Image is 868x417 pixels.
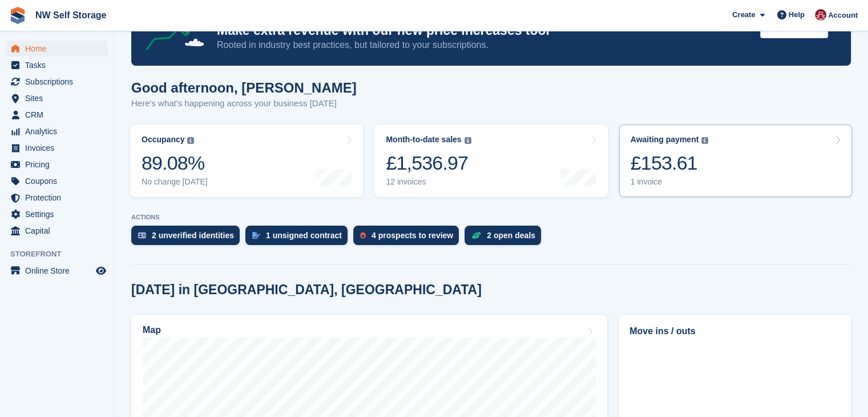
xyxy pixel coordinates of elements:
[6,190,108,206] a: menu
[131,214,851,221] p: ACTIONS
[143,325,161,335] h2: Map
[266,231,342,240] div: 1 unsigned contract
[6,157,108,173] a: menu
[471,231,481,239] img: deal-1b604bf984904fb50ccaf53a9ad4b4a5d6e5aea283cecdc64d6e3604feb123c2.svg
[25,123,94,139] span: Analytics
[252,232,260,239] img: contract_signature_icon-13c848040528278c33f63329250d36e43548de30e8caae1d1a13099fd9432cc5.svg
[131,80,357,95] h1: Good afternoon, [PERSON_NAME]
[25,74,94,90] span: Subscriptions
[94,264,108,278] a: Preview store
[360,232,366,239] img: prospect-51fa495bee0391a8d652442698ab0144808aea92771e9ea1ae160a38d050c398.svg
[828,10,858,21] span: Account
[6,263,108,279] a: menu
[6,107,108,123] a: menu
[25,173,94,189] span: Coupons
[6,57,108,73] a: menu
[6,41,108,57] a: menu
[6,173,108,189] a: menu
[465,137,471,144] img: icon-info-grey-7440780725fd019a000dd9b08b2336e03edf1995a4989e88bcd33f0948082b44.svg
[631,177,709,187] div: 1 invoice
[465,226,547,251] a: 2 open deals
[631,135,699,145] div: Awaiting payment
[25,223,94,239] span: Capital
[6,90,108,106] a: menu
[25,90,94,106] span: Sites
[6,123,108,139] a: menu
[487,231,535,240] div: 2 open deals
[25,140,94,156] span: Invoices
[6,74,108,90] a: menu
[25,41,94,57] span: Home
[31,6,111,25] a: NW Self Storage
[142,177,208,187] div: No change [DATE]
[629,324,840,338] h2: Move ins / outs
[815,9,826,21] img: Josh Vines
[10,248,114,260] span: Storefront
[142,135,184,145] div: Occupancy
[25,107,94,123] span: CRM
[6,140,108,156] a: menu
[130,125,363,197] a: Occupancy 89.08% No change [DATE]
[131,97,357,110] p: Here's what's happening across your business [DATE]
[732,9,755,21] span: Create
[6,223,108,239] a: menu
[619,125,852,197] a: Awaiting payment £153.61 1 invoice
[386,135,461,145] div: Month-to-date sales
[9,7,26,24] img: stora-icon-8386f47178a22dfd0bd8f6a31ec36ba5ce8667c1dd55bd0f319d3a0aa187defe.svg
[25,206,94,222] span: Settings
[138,232,146,239] img: verify_identity-adf6edd0f0f0b5bbfe63781bf79b02c33cf7c696d77639b501bdc392416b5a36.svg
[789,9,805,21] span: Help
[386,177,471,187] div: 12 invoices
[131,226,245,251] a: 2 unverified identities
[25,190,94,206] span: Protection
[217,39,751,51] p: Rooted in industry best practices, but tailored to your subscriptions.
[6,206,108,222] a: menu
[245,226,353,251] a: 1 unsigned contract
[152,231,234,240] div: 2 unverified identities
[386,151,471,175] div: £1,536.97
[25,157,94,173] span: Pricing
[372,231,453,240] div: 4 prospects to review
[187,137,194,144] img: icon-info-grey-7440780725fd019a000dd9b08b2336e03edf1995a4989e88bcd33f0948082b44.svg
[25,57,94,73] span: Tasks
[631,151,709,175] div: £153.61
[25,263,94,279] span: Online Store
[701,137,708,144] img: icon-info-grey-7440780725fd019a000dd9b08b2336e03edf1995a4989e88bcd33f0948082b44.svg
[353,226,465,251] a: 4 prospects to review
[142,151,208,175] div: 89.08%
[374,125,607,197] a: Month-to-date sales £1,536.97 12 invoices
[131,282,482,298] h2: [DATE] in [GEOGRAPHIC_DATA], [GEOGRAPHIC_DATA]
